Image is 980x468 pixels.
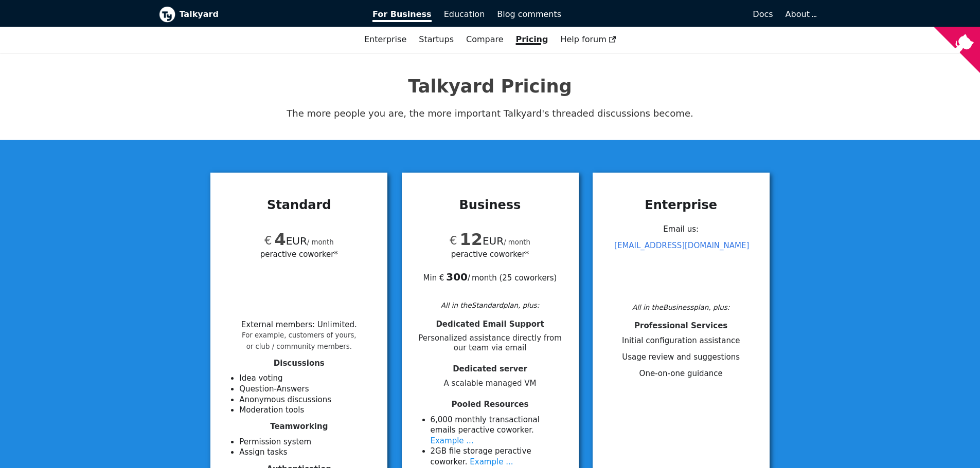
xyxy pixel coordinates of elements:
li: Question-Answers [239,384,375,395]
li: Assign tasks [239,447,375,458]
a: Example ... [470,457,513,466]
span: Blog comments [497,9,561,19]
span: 12 [459,230,483,249]
div: Min € / month ( 25 coworkers ) [414,260,566,284]
a: Help forum [554,31,622,48]
h4: Professional Services [605,321,757,331]
a: Blog comments [491,6,567,23]
h3: Business [414,197,566,213]
a: Enterprise [358,31,413,48]
span: Dedicated server [453,364,527,373]
li: Usage review and suggestions [605,352,757,363]
span: Education [444,9,485,19]
a: About [786,9,815,19]
span: EUR [264,235,307,247]
a: Startups [413,31,460,48]
span: € [450,234,457,247]
li: One-on-one guidance [605,368,757,379]
h4: Discussions [223,359,375,368]
span: per active coworker* [451,248,529,260]
li: 6 ,000 monthly transactional emails per active coworker . [431,415,566,446]
h4: Teamworking [223,422,375,432]
span: A scalable managed VM [414,379,566,388]
a: Pricing [510,31,555,48]
span: Docs [753,9,773,19]
div: All in the Standard plan, plus: [414,299,566,311]
li: Initial configuration assistance [605,335,757,346]
p: The more people you are, the more important Talkyard's threaded discussions become. [159,106,822,121]
a: Example ... [431,436,474,445]
li: Moderation tools [239,405,375,416]
span: per active coworker* [260,248,338,260]
img: Talkyard logo [159,6,175,23]
li: External members : Unlimited . [241,320,357,351]
span: EUR [450,235,504,247]
a: For Business [366,6,438,23]
li: 2 GB file storage per active coworker . [431,446,566,467]
a: Compare [466,34,504,44]
small: For example, customers of yours, or club / community members. [242,331,357,350]
span: 4 [274,230,286,249]
h3: Standard [223,197,375,213]
li: Permission system [239,437,375,447]
li: Anonymous discussions [239,395,375,405]
span: Help forum [560,34,616,44]
small: / month [504,238,530,246]
small: / month [307,238,334,246]
a: [EMAIL_ADDRESS][DOMAIN_NAME] [614,241,749,250]
span: Personalized assistance directly from our team via email [414,333,566,353]
div: All in the Business plan, plus: [605,302,757,313]
div: Email us: [605,221,757,299]
h4: Pooled Resources [414,400,566,409]
a: Docs [567,6,779,23]
h1: Talkyard Pricing [159,75,822,98]
a: Education [438,6,491,23]
b: Talkyard [180,8,359,21]
li: Idea voting [239,373,375,384]
span: € [264,234,272,247]
h3: Enterprise [605,197,757,213]
span: Dedicated Email Support [436,320,544,329]
b: 300 [446,271,468,283]
span: For Business [372,9,432,22]
a: Talkyard logoTalkyard [159,6,359,23]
